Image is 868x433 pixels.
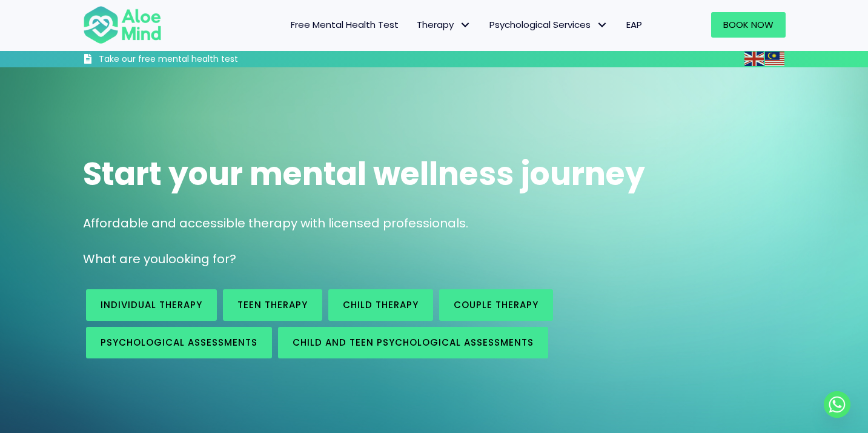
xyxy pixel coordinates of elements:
span: looking for? [165,250,236,267]
span: What are you [83,250,165,267]
span: Free Mental Health Test [291,18,399,31]
a: Book Now [711,12,786,38]
span: Psychological assessments [101,336,257,349]
a: Psychological ServicesPsychological Services: submenu [480,12,617,38]
span: Psychological Services: submenu [594,16,611,34]
a: Individual therapy [86,289,217,321]
span: Child and Teen Psychological assessments [293,336,534,349]
span: Couple therapy [454,298,538,311]
a: Teen Therapy [223,289,322,321]
a: EAP [617,12,651,38]
p: Affordable and accessible therapy with licensed professionals. [83,215,786,232]
a: Child and Teen Psychological assessments [278,327,548,358]
span: Start your mental wellness journey [83,152,645,196]
img: en [744,52,764,66]
a: TherapyTherapy: submenu [408,12,480,38]
a: Take our free mental health test [83,53,303,67]
h3: Take our free mental health test [99,53,303,65]
img: Aloe mind Logo [83,5,162,45]
a: Child Therapy [328,289,433,321]
span: Therapy [417,18,471,31]
a: Free Mental Health Test [282,12,408,38]
span: Individual therapy [101,298,202,311]
a: Psychological assessments [86,327,272,358]
span: Teen Therapy [237,298,308,311]
nav: Menu [177,12,651,38]
img: ms [765,52,784,66]
a: Couple therapy [439,289,553,321]
span: Psychological Services [489,18,608,31]
a: Whatsapp [824,391,850,418]
span: Child Therapy [343,298,419,311]
span: EAP [626,18,642,31]
span: Book Now [723,18,774,31]
span: Therapy: submenu [457,16,474,34]
a: Malay [765,52,786,65]
a: English [744,52,765,65]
